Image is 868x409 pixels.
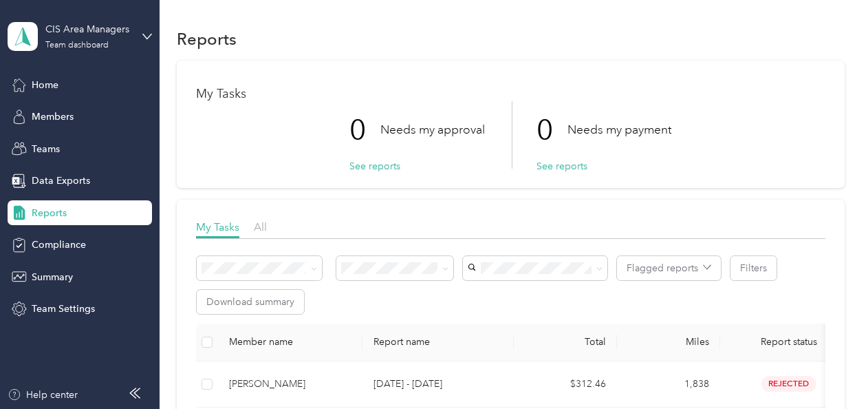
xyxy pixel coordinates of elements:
div: Total [525,336,606,348]
button: See reports [536,159,587,174]
p: 0 [536,101,567,159]
span: Compliance [32,238,86,252]
th: Report name [362,324,514,361]
span: Home [32,78,58,92]
p: Needs my payment [567,121,671,138]
th: Member name [218,324,362,361]
p: Needs my approval [380,121,485,138]
span: Team Settings [32,302,95,316]
h1: Reports [177,32,237,46]
span: rejected [761,376,816,392]
span: My Tasks [196,220,239,233]
div: CIS Area Managers [45,22,131,36]
button: See reports [349,159,400,174]
span: Report status [731,336,847,348]
span: Teams [32,142,60,156]
span: All [254,220,267,233]
button: Download summary [197,290,304,314]
button: Flagged reports [617,256,721,280]
p: [DATE] - [DATE] [373,377,503,392]
div: Team dashboard [45,41,109,50]
span: Summary [32,270,73,284]
button: Help center [8,388,78,402]
button: Filters [730,256,777,280]
h1: My Tasks [196,87,825,101]
span: Data Exports [32,174,90,188]
span: Reports [32,206,67,220]
p: 0 [349,101,380,159]
div: Member name [229,336,351,348]
span: Members [32,109,74,124]
div: [PERSON_NAME] [229,377,351,392]
td: $312.46 [514,361,617,408]
iframe: Everlance-gr Chat Button Frame [791,332,868,409]
div: Miles [628,336,709,348]
td: 1,838 [617,361,720,408]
